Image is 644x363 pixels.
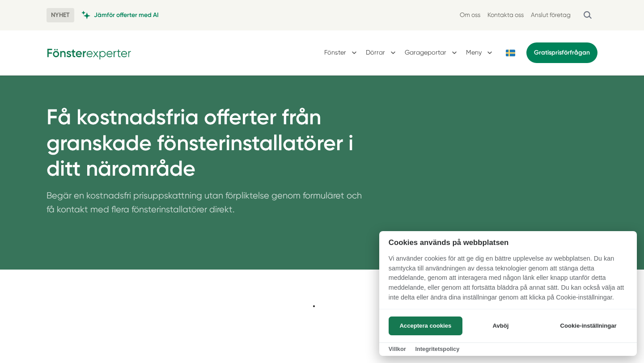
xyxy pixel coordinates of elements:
[549,317,627,335] button: Cookie-inställningar
[465,317,536,335] button: Avböj
[415,346,459,352] a: Integritetspolicy
[389,317,462,335] button: Acceptera cookies
[389,346,406,352] a: Villkor
[379,238,637,247] h2: Cookies används på webbplatsen
[379,254,637,308] p: Vi använder cookies för att ge dig en bättre upplevelse av webbplatsen. Du kan samtycka till anvä...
